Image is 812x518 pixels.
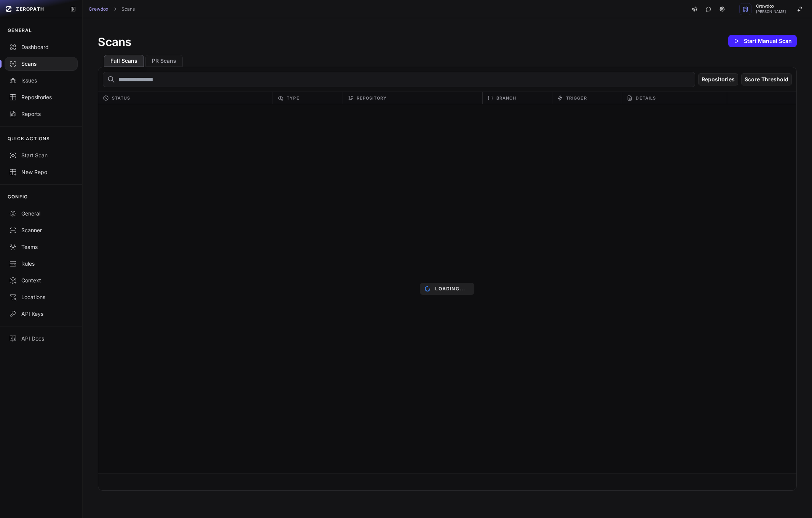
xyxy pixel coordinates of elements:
[9,43,73,51] div: Dashboard
[357,93,387,103] span: Repository
[756,4,786,8] span: Crewdox
[566,93,587,103] span: Trigger
[9,77,73,84] div: Issues
[698,73,738,86] button: Repositories
[496,93,517,103] span: Branch
[9,293,73,301] div: Locations
[8,194,28,200] p: CONFIG
[89,6,135,12] nav: breadcrumb
[756,10,786,14] span: [PERSON_NAME]
[16,6,44,12] span: ZEROPATH
[112,93,131,103] span: Status
[121,6,135,12] a: Scans
[9,335,73,342] div: API Docs
[9,243,73,251] div: Teams
[89,6,108,12] a: Crewdox
[145,55,183,67] button: PR Scans
[9,152,73,159] div: Start Scan
[9,277,73,284] div: Context
[8,136,50,142] p: QUICK ACTIONS
[9,260,73,268] div: Rules
[435,286,465,292] p: Loading...
[3,3,64,15] a: ZEROPATH
[98,35,131,49] h1: Scans
[9,60,73,68] div: Scans
[9,93,73,101] div: Repositories
[9,227,73,234] div: Scanner
[104,55,144,67] button: Full Scans
[9,110,73,118] div: Reports
[741,73,792,86] button: Score Threshold
[287,93,299,103] span: Type
[728,35,797,47] button: Start Manual Scan
[112,6,118,12] svg: chevron right,
[9,310,73,318] div: API Keys
[8,27,32,33] p: GENERAL
[9,168,73,176] div: New Repo
[636,93,656,103] span: Details
[9,210,73,217] div: General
